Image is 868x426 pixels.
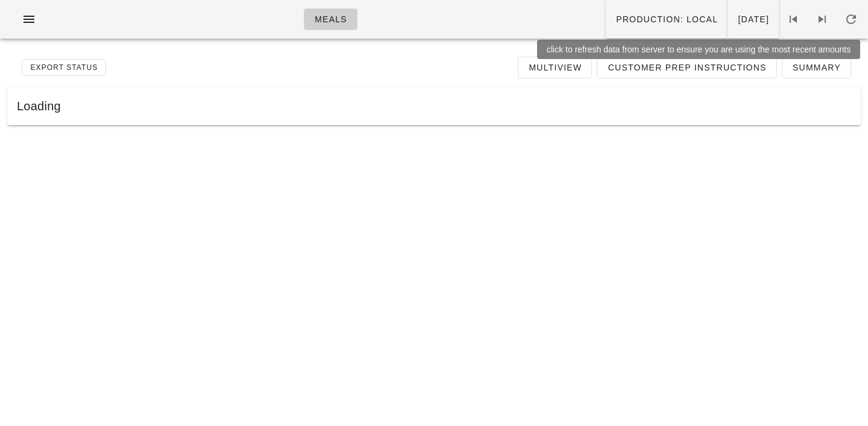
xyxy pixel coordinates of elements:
a: Summary [782,57,851,78]
div: Loading [7,87,861,125]
span: [DATE] [737,14,769,24]
span: Summary [792,63,841,72]
span: Meals [314,14,347,24]
a: Customer Prep Instructions [597,57,776,78]
span: Customer Prep Instructions [607,63,766,72]
a: Multiview [518,57,592,78]
span: Export Status [30,63,98,72]
span: Production: local [615,14,718,24]
button: Export Status [22,59,106,76]
span: Multiview [528,63,582,72]
a: Meals [304,8,357,30]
